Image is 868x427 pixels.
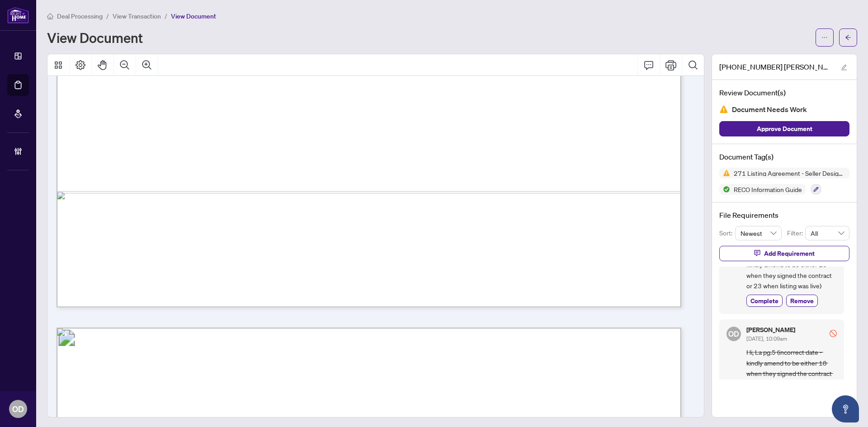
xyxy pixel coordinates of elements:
span: View Document [171,12,216,20]
span: RECO Information Guide [730,186,806,192]
button: Remove [786,295,818,307]
span: Document Needs Work [732,103,807,116]
span: OD [12,403,24,415]
span: Hi, La pg.5 (incorrect date - kindly amend to be either 18 when they signed the contract of 23 wh... [746,347,837,389]
button: Add Requirement [719,246,849,261]
span: Approve Document [757,122,812,136]
img: Status Icon [719,168,730,178]
span: Hi, LA pg.5 (incorrect date - kindly amend to be either 18 when they signed the contract or 23 wh... [746,249,837,291]
img: Status Icon [719,184,730,195]
span: Deal Processing [57,12,103,20]
h4: File Requirements [719,210,849,221]
span: home [47,13,53,19]
button: Approve Document [719,121,849,136]
span: Remove [790,296,814,305]
p: Filter: [787,228,805,238]
p: Sort: [719,228,735,238]
li: / [165,11,167,21]
h1: View Document [47,30,143,45]
h4: Document Tag(s) [719,151,849,162]
img: logo [7,7,29,23]
span: ellipsis [821,34,828,41]
span: Add Requirement [764,246,815,261]
span: Newest [741,226,777,240]
span: stop [830,330,837,337]
span: Complete [750,296,778,305]
span: [PHONE_NUMBER] [PERSON_NAME] Ave-Listing Agreement-s.pdf [719,61,832,72]
li: / [106,11,109,21]
span: edit [841,64,847,70]
span: [DATE], 10:09am [746,335,787,342]
span: View Transaction [113,12,161,20]
span: 271 Listing Agreement - Seller Designated Representation Agreement Authority to Offer for Sale [730,170,849,176]
span: All [811,226,844,240]
button: Complete [746,295,783,307]
h4: Review Document(s) [719,87,849,98]
h5: [PERSON_NAME] [746,327,795,333]
button: Open asap [832,395,859,422]
span: OD [728,328,739,340]
img: Document Status [719,105,728,114]
span: arrow-left [845,34,851,41]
